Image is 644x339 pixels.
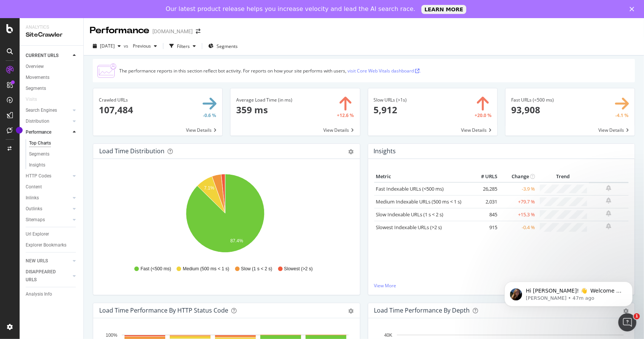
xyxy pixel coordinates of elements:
[634,313,640,319] span: 1
[29,161,45,169] div: Insights
[606,185,612,191] div: bell-plus
[284,266,313,272] span: Slowest (>2 s)
[469,208,500,221] td: 845
[421,5,466,14] a: LEARN MORE
[196,29,200,34] div: arrow-right-arrow-left
[349,308,354,314] div: gear
[618,313,636,331] iframe: Intercom live chat
[537,171,589,182] th: Trend
[374,307,470,314] div: Load Time Performance by Depth
[26,128,51,136] div: Performance
[606,223,612,229] div: bell-plus
[500,221,537,234] td: -0.4 %
[90,24,149,37] div: Performance
[90,40,124,52] button: [DATE]
[500,208,537,221] td: +15.3 %
[26,194,39,202] div: Inlinks
[26,257,71,265] a: NEW URLS
[26,63,44,71] div: Overview
[26,216,71,224] a: Sitemaps
[26,241,78,249] a: Explorer Bookmarks
[469,182,500,196] td: 26,285
[204,185,215,191] text: 7.1%
[26,128,71,136] a: Performance
[630,7,637,11] div: Close
[26,31,77,39] div: SiteCrawler
[100,43,115,49] span: 2025 Aug. 8th
[384,333,392,338] text: 40K
[26,268,71,284] a: DISAPPEARED URLS
[26,183,42,191] div: Content
[606,197,612,203] div: bell-plus
[124,43,130,49] span: vs
[26,52,71,60] a: CURRENT URLS
[374,171,469,182] th: Metric
[376,211,444,218] a: Slow Indexable URLs (1 s < 2 s)
[205,40,241,52] button: Segments
[177,43,190,49] div: Filters
[152,28,193,35] div: [DOMAIN_NAME]
[130,40,160,52] button: Previous
[26,268,64,284] div: DISAPPEARED URLS
[106,333,117,338] text: 100%
[99,147,164,155] div: Load Time Distribution
[26,257,48,265] div: NEW URLS
[26,52,58,60] div: CURRENT URLS
[29,161,78,169] a: Insights
[26,205,71,213] a: Outlinks
[376,185,444,192] a: Fast Indexable URLs (<500 ms)
[469,221,500,234] td: 915
[26,74,49,82] div: Movements
[469,195,500,208] td: 2,031
[374,282,629,289] a: View More
[26,106,57,114] div: Search Engines
[26,194,71,202] a: Inlinks
[26,85,78,92] a: Segments
[130,43,151,49] span: Previous
[26,74,78,82] a: Movements
[606,210,612,216] div: bell-plus
[99,307,228,314] div: Load Time Performance by HTTP Status Code
[26,96,45,103] a: Visits
[26,230,78,238] a: Url Explorer
[26,117,49,125] div: Distribution
[376,224,442,231] a: Slowest Indexable URLs (>2 s)
[347,68,421,74] a: visit Core Web Vitals dashboard .
[500,182,537,196] td: -3.9 %
[374,146,396,156] h4: Insights
[469,171,500,182] th: # URLS
[26,172,71,180] a: HTTP Codes
[183,266,229,272] span: Medium (500 ms < 1 s)
[26,106,71,114] a: Search Engines
[29,139,51,147] div: Top Charts
[217,43,238,49] span: Segments
[26,216,45,224] div: Sitemaps
[26,205,42,213] div: Outlinks
[349,149,354,154] div: gear
[16,127,23,134] div: Tooltip anchor
[26,63,78,71] a: Overview
[241,266,272,272] span: Slow (1 s < 2 s)
[26,85,46,92] div: Segments
[29,139,78,147] a: Top Charts
[26,183,78,191] a: Content
[26,24,77,31] div: Analytics
[99,171,351,259] svg: A chart.
[26,290,78,298] a: Analysis Info
[493,266,644,319] iframe: Intercom notifications message
[26,172,51,180] div: HTTP Codes
[141,266,171,272] span: Fast (<500 ms)
[166,40,199,52] button: Filters
[231,238,243,243] text: 87.4%
[97,63,116,78] img: CjTTJyXI.png
[29,150,78,158] a: Segments
[500,195,537,208] td: +79.7 %
[29,150,49,158] div: Segments
[26,241,66,249] div: Explorer Bookmarks
[500,171,537,182] th: Change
